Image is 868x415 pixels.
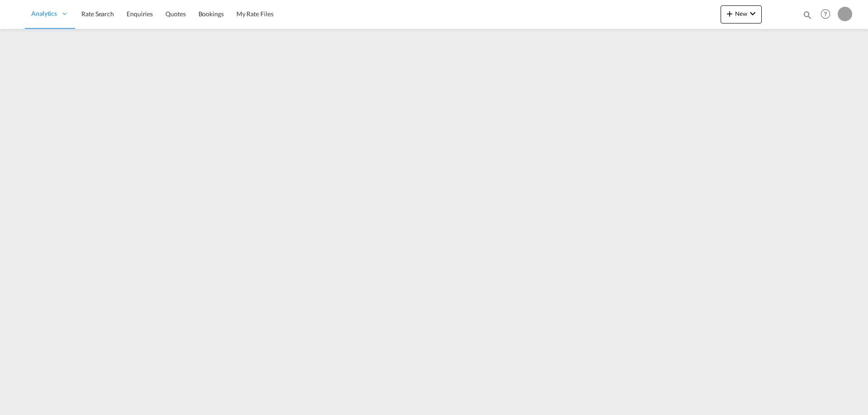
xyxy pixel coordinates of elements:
span: New [724,10,758,17]
span: Bookings [198,10,224,18]
span: Rate Search [81,10,114,18]
span: My Rate Files [236,10,274,18]
span: Quotes [165,10,185,18]
md-icon: icon-magnify [802,10,812,20]
span: Help [818,6,833,22]
div: icon-magnify [802,10,812,23]
span: Enquiries [127,10,153,18]
span: Analytics [31,9,57,18]
div: Help [818,6,838,23]
button: icon-plus 400-fgNewicon-chevron-down [721,5,762,23]
md-icon: icon-plus 400-fg [724,8,735,19]
md-icon: icon-chevron-down [747,8,758,19]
